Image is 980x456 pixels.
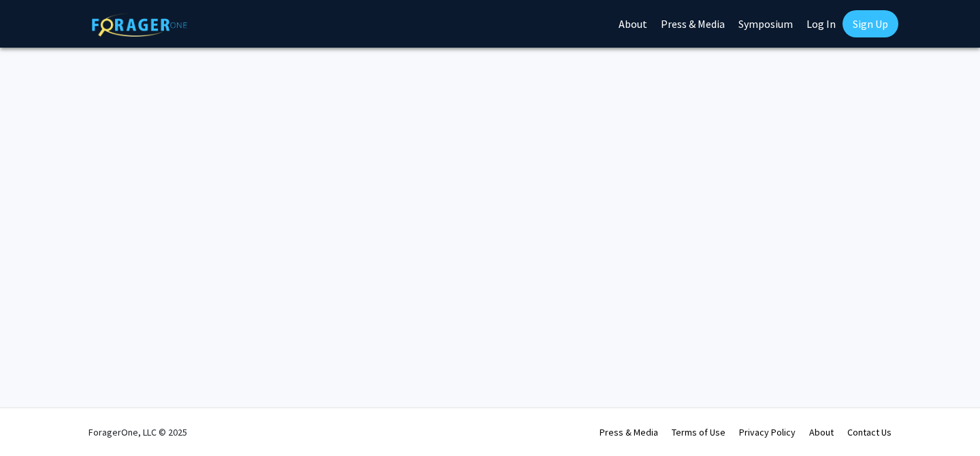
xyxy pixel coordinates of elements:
a: Sign Up [843,10,898,37]
a: Press & Media [600,426,658,438]
a: About [809,426,834,438]
a: Privacy Policy [739,426,796,438]
img: ForagerOne Logo [92,13,187,37]
div: ForagerOne, LLC © 2025 [88,408,187,456]
a: Contact Us [847,426,892,438]
a: Terms of Use [672,426,725,438]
